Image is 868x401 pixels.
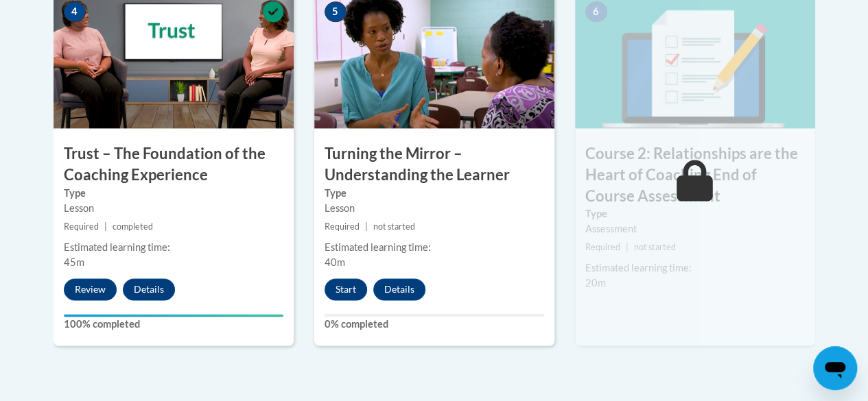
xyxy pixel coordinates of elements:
iframe: Button to launch messaging window [813,346,857,390]
span: 4 [64,1,86,22]
span: 6 [585,1,607,22]
span: | [626,242,629,252]
span: | [365,221,368,232]
div: Estimated learning time: [64,240,283,255]
span: not started [634,242,676,252]
div: Assessment [585,221,805,236]
div: Estimated learning time: [325,240,544,255]
button: Details [123,278,175,300]
span: Required [585,242,620,252]
div: Estimated learning time: [585,260,805,276]
label: Type [585,206,805,221]
h3: Turning the Mirror – Understanding the Learner [314,143,554,186]
span: Required [64,221,99,232]
h3: Trust – The Foundation of the Coaching Experience [54,143,294,186]
span: not started [373,221,415,232]
div: Your progress [64,314,283,317]
span: 40m [325,256,345,268]
span: 20m [585,277,606,289]
label: 0% completed [325,317,544,332]
button: Start [325,278,367,300]
span: Required [325,221,360,232]
span: 5 [325,1,347,22]
button: Details [373,278,425,300]
h3: Course 2: Relationships are the Heart of Coaching End of Course Assessment [575,143,815,206]
label: 100% completed [64,317,283,332]
div: Lesson [325,201,544,216]
label: Type [325,186,544,201]
button: Review [64,278,117,300]
span: | [104,221,107,232]
span: 45m [64,256,84,268]
label: Type [64,186,283,201]
span: completed [113,221,153,232]
div: Lesson [64,201,283,216]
